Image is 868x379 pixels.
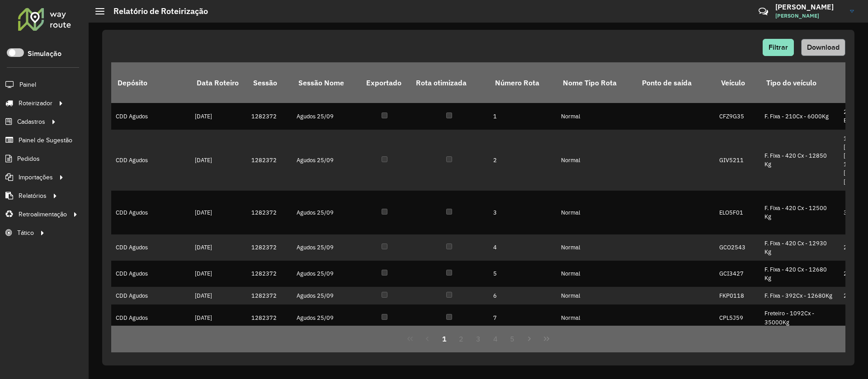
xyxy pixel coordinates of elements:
[489,62,557,103] th: Número Rota
[521,330,538,347] button: Next Page
[19,80,36,89] span: Painel
[17,228,34,238] span: Tático
[190,234,247,261] td: [DATE]
[760,287,839,304] td: F. Fixa - 392Cx - 12680Kg
[111,287,190,304] td: CDD Agudos
[769,43,788,51] span: Filtrar
[504,330,521,347] button: 5
[247,304,292,331] td: 1282372
[19,191,47,201] span: Relatórios
[489,287,557,304] td: 6
[436,330,453,347] button: 1
[17,117,45,126] span: Cadastros
[292,287,360,304] td: Agudos 25/09
[190,261,247,287] td: [DATE]
[489,261,557,287] td: 5
[557,130,636,191] td: Normal
[292,103,360,129] td: Agudos 25/09
[111,261,190,287] td: CDD Agudos
[760,130,839,191] td: F. Fixa - 420 Cx - 12850 Kg
[292,62,360,103] th: Sessão Nome
[636,62,715,103] th: Ponto de saída
[760,234,839,261] td: F. Fixa - 420 Cx - 12930 Kg
[247,103,292,129] td: 1282372
[292,130,360,191] td: Agudos 25/09
[715,130,760,191] td: GIV5211
[715,304,760,331] td: CPL5J59
[453,330,470,347] button: 2
[715,103,760,129] td: CFZ9G35
[557,304,636,331] td: Normal
[410,62,489,103] th: Rota otimizada
[489,130,557,191] td: 2
[538,330,555,347] button: Last Page
[190,62,247,103] th: Data Roteiro
[111,130,190,191] td: CDD Agudos
[489,103,557,129] td: 1
[104,6,208,16] h2: Relatório de Roteirização
[470,330,487,347] button: 3
[763,39,794,56] button: Filtrar
[557,62,636,103] th: Nome Tipo Rota
[760,304,839,331] td: Freteiro - 1092Cx - 35000Kg
[775,3,843,11] h3: [PERSON_NAME]
[247,130,292,191] td: 1282372
[19,173,53,182] span: Importações
[247,261,292,287] td: 1282372
[17,154,40,164] span: Pedidos
[360,62,410,103] th: Exportado
[190,130,247,191] td: [DATE]
[292,191,360,234] td: Agudos 25/09
[489,191,557,234] td: 3
[489,234,557,261] td: 4
[19,136,72,145] span: Painel de Sugestão
[760,191,839,234] td: F. Fixa - 420 Cx - 12500 Kg
[760,261,839,287] td: F. Fixa - 420 Cx - 12680 Kg
[292,261,360,287] td: Agudos 25/09
[292,304,360,331] td: Agudos 25/09
[489,304,557,331] td: 7
[190,103,247,129] td: [DATE]
[557,287,636,304] td: Normal
[715,261,760,287] td: GCI3427
[715,62,760,103] th: Veículo
[557,261,636,287] td: Normal
[111,103,190,129] td: CDD Agudos
[111,304,190,331] td: CDD Agudos
[247,191,292,234] td: 1282372
[247,287,292,304] td: 1282372
[807,43,840,51] span: Download
[111,234,190,261] td: CDD Agudos
[715,287,760,304] td: FKP0118
[111,191,190,234] td: CDD Agudos
[190,304,247,331] td: [DATE]
[111,62,190,103] th: Depósito
[557,103,636,129] td: Normal
[190,191,247,234] td: [DATE]
[28,48,61,59] label: Simulação
[19,210,67,219] span: Retroalimentação
[487,330,504,347] button: 4
[760,103,839,129] td: F. Fixa - 210Cx - 6000Kg
[715,234,760,261] td: GCO2543
[754,2,773,21] a: Contato Rápido
[292,234,360,261] td: Agudos 25/09
[247,234,292,261] td: 1282372
[557,191,636,234] td: Normal
[715,191,760,234] td: ELO5F01
[760,62,839,103] th: Tipo do veículo
[190,287,247,304] td: [DATE]
[247,62,292,103] th: Sessão
[557,234,636,261] td: Normal
[775,12,843,20] span: [PERSON_NAME]
[19,98,52,108] span: Roteirizador
[801,39,845,56] button: Download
